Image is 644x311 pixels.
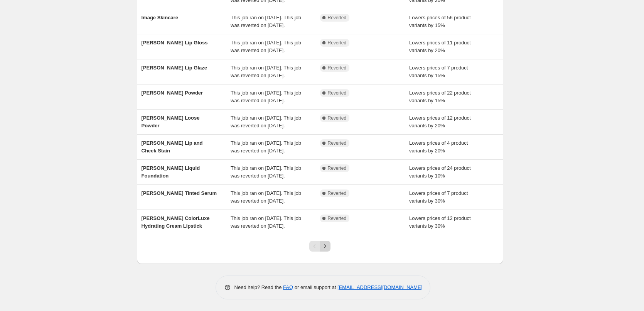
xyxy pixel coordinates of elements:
span: or email support at [293,284,337,290]
span: [PERSON_NAME] Lip and Cheek Stain [142,140,203,154]
span: This job ran on [DATE]. This job was reverted on [DATE]. [231,15,301,28]
span: [PERSON_NAME] Lip Gloss [142,40,208,46]
span: [PERSON_NAME] Powder [142,90,203,96]
span: Reverted [328,215,347,221]
span: Lowers prices of 12 product variants by 30% [409,215,471,229]
span: Lowers prices of 22 product variants by 15% [409,90,471,103]
span: Reverted [328,115,347,121]
span: Lowers prices of 11 product variants by 20% [409,40,471,53]
button: Next [320,241,330,252]
span: This job ran on [DATE]. This job was reverted on [DATE]. [231,90,301,103]
span: [PERSON_NAME] Liquid Foundation [142,165,200,179]
span: Reverted [328,40,347,46]
span: Reverted [328,190,347,196]
span: Reverted [328,15,347,21]
span: Lowers prices of 24 product variants by 10% [409,165,471,179]
nav: Pagination [309,241,330,252]
span: This job ran on [DATE]. This job was reverted on [DATE]. [231,40,301,53]
span: This job ran on [DATE]. This job was reverted on [DATE]. [231,140,301,154]
a: FAQ [283,284,293,290]
span: Need help? Read the [234,284,283,290]
span: Lowers prices of 12 product variants by 20% [409,115,471,128]
span: Lowers prices of 7 product variants by 15% [409,65,468,78]
span: [PERSON_NAME] Lip Glaze [142,65,207,71]
span: This job ran on [DATE]. This job was reverted on [DATE]. [231,215,301,229]
span: This job ran on [DATE]. This job was reverted on [DATE]. [231,165,301,179]
span: Image Skincare [142,15,178,20]
span: Lowers prices of 7 product variants by 30% [409,190,468,204]
span: [PERSON_NAME] ColorLuxe Hydrating Cream Lipstick [142,215,210,229]
span: Reverted [328,140,347,146]
span: Reverted [328,90,347,96]
span: Lowers prices of 56 product variants by 15% [409,15,471,28]
span: This job ran on [DATE]. This job was reverted on [DATE]. [231,65,301,78]
span: Lowers prices of 4 product variants by 20% [409,140,468,154]
span: Reverted [328,165,347,171]
span: [PERSON_NAME] Loose Powder [142,115,200,128]
span: This job ran on [DATE]. This job was reverted on [DATE]. [231,190,301,204]
span: This job ran on [DATE]. This job was reverted on [DATE]. [231,115,301,128]
a: [EMAIL_ADDRESS][DOMAIN_NAME] [337,284,422,290]
span: Reverted [328,65,347,71]
span: [PERSON_NAME] Tinted Serum [142,190,217,196]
